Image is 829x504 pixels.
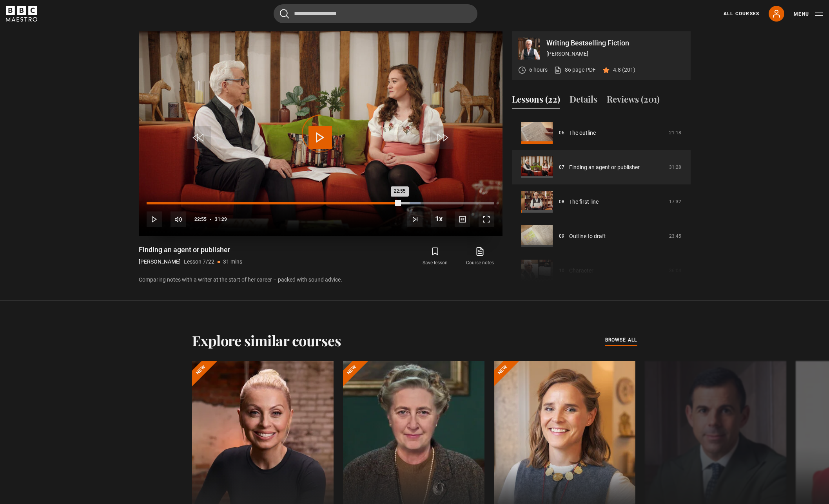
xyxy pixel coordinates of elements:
p: [PERSON_NAME] [139,258,181,266]
a: Outline to draft [569,232,606,240]
button: Playback Rate [431,211,446,227]
button: Save lesson [413,245,457,268]
button: Captions [455,211,470,227]
a: 86 page PDF [554,66,596,74]
span: browse all [605,336,637,344]
svg: BBC Maestro [6,6,37,22]
button: Fullscreen [479,211,494,227]
a: The first line [569,198,599,206]
p: 6 hours [529,66,548,74]
p: Lesson 7/22 [184,258,214,266]
video-js: Video Player [139,31,502,236]
span: 22:55 [194,212,207,226]
h1: Finding an agent or publisher [139,245,242,255]
p: Writing Bestselling Fiction [546,40,684,47]
p: [PERSON_NAME] [546,50,684,58]
span: - [210,217,212,222]
span: 31:29 [215,212,227,226]
a: Finding an agent or publisher [569,163,640,172]
button: Play [147,211,162,227]
div: Progress Bar [147,202,494,204]
button: Details [570,93,597,109]
p: Comparing notes with a writer at the start of her career – packed with sound advice. [139,276,502,284]
button: Lessons (22) [512,93,560,109]
button: Submit the search query [280,9,289,19]
p: 31 mins [223,258,242,266]
button: Toggle navigation [794,10,823,18]
a: The outline [569,129,596,137]
a: Course notes [457,245,502,268]
button: Reviews (201) [607,93,660,109]
button: Next Lesson [407,211,423,227]
p: 4.8 (201) [613,66,635,74]
h2: Explore similar courses [192,332,341,349]
input: Search [274,4,477,23]
a: browse all [605,336,637,345]
button: Mute [171,211,186,227]
a: All Courses [724,10,759,17]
